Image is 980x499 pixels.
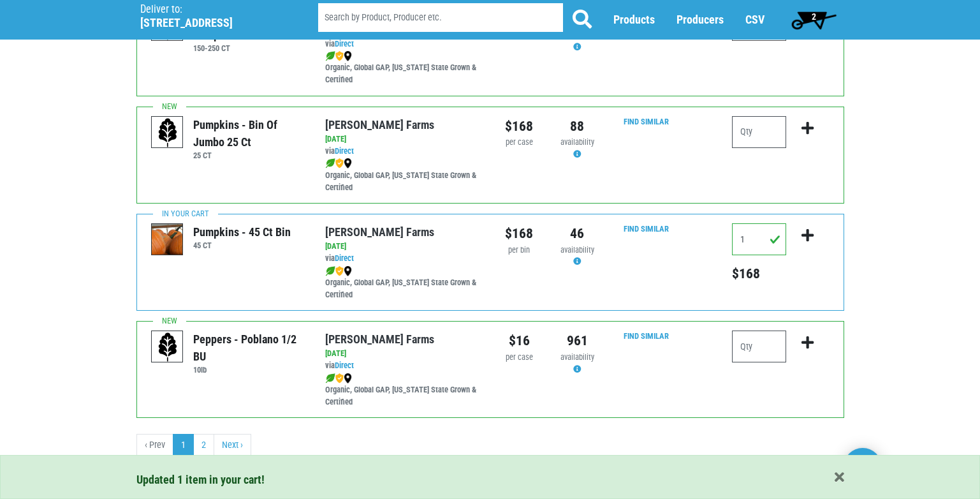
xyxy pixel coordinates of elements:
a: 2 [786,7,842,33]
span: 2 [812,11,816,22]
div: 961 [558,331,597,351]
a: CSV [745,13,764,27]
img: thumbnail-1bebd04f8b15c5af5e45833110fd7731.png [152,224,184,256]
a: 1 [173,434,194,457]
h5: Total price [732,265,786,282]
span: availability [560,352,594,362]
img: safety-e55c860ca8c00a9c171001a62a92dabd.png [335,158,344,168]
a: Find Similar [624,331,669,341]
img: leaf-e5c59151409436ccce96b2ca1b28e03c.png [325,158,335,168]
div: Pumpkins - 45 ct Bin [193,223,291,241]
div: via [325,360,480,372]
div: Peppers - Poblano 1/2 BU [193,331,306,365]
a: Direct [335,253,354,263]
img: placeholder-variety-43d6402dacf2d531de610a020419775a.svg [152,331,184,363]
a: Direct [335,39,354,48]
a: [PERSON_NAME] Farms [325,118,434,131]
div: Organic, Global GAP, [US_STATE] State Grown & Certified [325,158,480,194]
span: availability [560,245,594,255]
div: 88 [558,116,597,137]
div: Organic, Global GAP, [US_STATE] State Grown & Certified [325,265,480,301]
img: map_marker-0e94453035b3232a4d21701695807de9.png [344,266,352,276]
div: via [325,253,480,265]
a: 2 [193,434,214,457]
div: via [325,145,480,158]
h6: 10lb [193,365,306,375]
input: Search by Product, Producer etc. [318,4,563,33]
div: Organic, Global GAP, [US_STATE] State Grown & Certified [325,372,480,408]
nav: pager [136,434,844,457]
a: Find Similar [624,224,669,234]
span: availability [560,137,594,147]
div: Availability may be subject to change. [558,244,597,269]
a: [PERSON_NAME] Farms [325,332,434,346]
div: [DATE] [325,133,480,145]
a: Products [613,13,655,27]
div: Updated 1 item in your cart! [136,471,844,488]
img: leaf-e5c59151409436ccce96b2ca1b28e03c.png [325,51,335,61]
input: Qty [732,116,786,148]
a: Producers [676,13,724,27]
input: Qty [732,223,786,255]
div: Organic, Global GAP, [US_STATE] State Grown & Certified [325,50,480,87]
a: Pumpkins - 45 ct Bin [152,234,184,245]
img: safety-e55c860ca8c00a9c171001a62a92dabd.png [335,266,344,276]
div: [DATE] [325,348,480,360]
input: Qty [732,331,786,362]
div: $168 [500,223,539,244]
h6: 150-250 CT [193,43,306,53]
img: safety-e55c860ca8c00a9c171001a62a92dabd.png [335,373,344,384]
img: map_marker-0e94453035b3232a4d21701695807de9.png [344,373,352,384]
a: next [214,434,251,457]
img: map_marker-0e94453035b3232a4d21701695807de9.png [344,51,352,61]
div: per bin [500,244,539,257]
a: Direct [335,361,354,370]
a: Find Similar [624,117,669,126]
p: Deliver to: [140,3,286,16]
h5: [STREET_ADDRESS] [140,16,286,30]
h6: 45 CT [193,241,291,250]
div: per case [500,352,539,364]
img: placeholder-variety-43d6402dacf2d531de610a020419775a.svg [152,117,184,149]
div: via [325,38,480,50]
img: map_marker-0e94453035b3232a4d21701695807de9.png [344,158,352,168]
img: safety-e55c860ca8c00a9c171001a62a92dabd.png [335,51,344,61]
div: Pumpkins - Bin of Jumbo 25 ct [193,116,306,151]
div: 46 [558,223,597,244]
a: [PERSON_NAME] Farms [325,225,434,239]
div: $16 [500,331,539,351]
div: $168 [500,116,539,137]
img: leaf-e5c59151409436ccce96b2ca1b28e03c.png [325,266,335,276]
img: leaf-e5c59151409436ccce96b2ca1b28e03c.png [325,373,335,384]
a: Direct [335,146,354,156]
h6: 25 CT [193,151,306,160]
div: per case [500,137,539,149]
div: [DATE] [325,241,480,253]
